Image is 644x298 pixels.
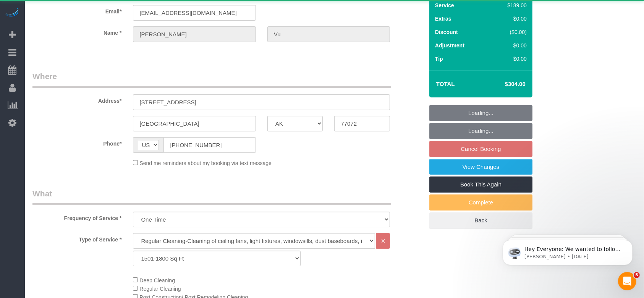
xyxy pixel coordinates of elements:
iframe: Intercom live chat [618,272,636,290]
div: $0.00 [491,55,527,63]
input: Zip Code* [334,116,390,131]
a: View Changes [429,159,532,175]
div: $0.00 [491,15,527,23]
input: Last Name* [267,26,390,42]
label: Frequency of Service * [27,212,127,222]
span: Send me reminders about my booking via text message [139,160,272,166]
label: Email* [27,5,127,15]
p: Message from Ellie, sent 3d ago [33,29,132,36]
span: 5 [634,272,640,278]
iframe: Intercom notifications message [491,224,644,277]
label: Address* [27,94,127,105]
label: Service [435,2,454,9]
label: Tip [435,55,443,63]
legend: What [32,188,391,205]
span: Regular Cleaning [139,286,181,292]
input: City* [133,116,256,131]
strong: Total [436,81,455,87]
div: ($0.00) [491,28,527,36]
div: $0.00 [491,42,527,49]
h4: $304.00 [482,81,526,87]
span: Hey Everyone: We wanted to follow up and let you know we have been closely monitoring the account... [33,22,131,104]
legend: Where [32,71,391,88]
a: Back [429,212,532,228]
label: Name * [27,26,127,37]
input: First Name* [133,26,256,42]
label: Adjustment [435,42,464,49]
label: Extras [435,15,451,23]
input: Phone* [163,137,256,153]
img: Automaid Logo [5,8,20,18]
label: Phone* [27,137,127,147]
div: $189.00 [491,2,527,9]
span: Deep Cleaning [139,277,175,283]
label: Type of Service * [27,233,127,243]
label: Discount [435,28,458,36]
a: Book This Again [429,177,532,193]
input: Email* [133,5,256,21]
